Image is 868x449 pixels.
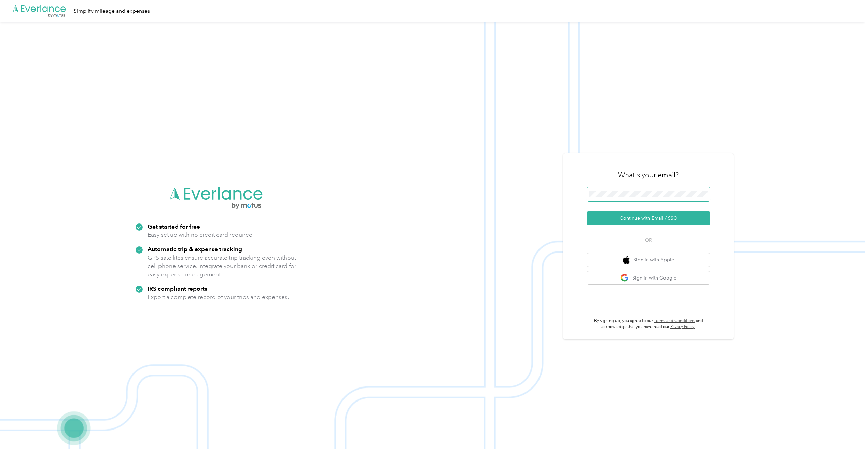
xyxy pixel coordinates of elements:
[618,170,679,180] h3: What's your email?
[74,7,150,15] div: Simplify mileage and expenses
[636,236,660,244] span: OR
[620,274,629,282] img: google logo
[148,254,297,279] p: GPS satellites ensure accurate trip tracking even without cell phone service. Integrate your bank...
[148,293,289,301] p: Export a complete record of your trips and expenses.
[587,271,710,285] button: google logoSign in with Google
[587,211,710,225] button: Continue with Email / SSO
[587,253,710,267] button: apple logoSign in with Apple
[148,231,253,239] p: Easy set up with no credit card required
[623,256,630,264] img: apple logo
[670,324,695,329] a: Privacy Policy
[148,285,207,292] strong: IRS compliant reports
[587,318,710,330] p: By signing up, you agree to our and acknowledge that you have read our .
[654,318,695,323] a: Terms and Conditions
[148,223,200,230] strong: Get started for free
[148,245,242,253] strong: Automatic trip & expense tracking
